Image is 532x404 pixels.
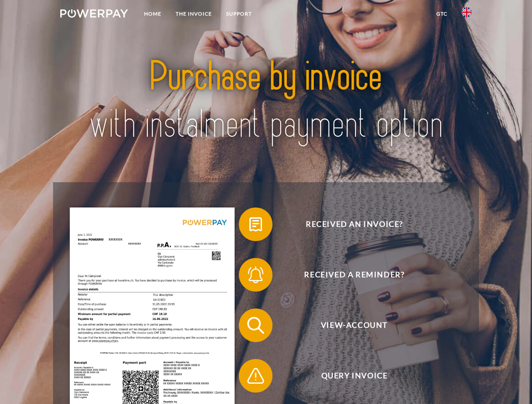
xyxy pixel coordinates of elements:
span: Received a reminder? [251,258,457,292]
button: Received a reminder? [239,258,458,292]
button: View-Account [239,308,458,342]
img: qb_bill.svg [245,214,266,235]
img: qb_warning.svg [245,365,266,386]
img: logo-powerpay-white.svg [60,9,128,18]
button: Query Invoice [239,359,458,393]
span: View-Account [251,308,457,342]
img: title-powerpay_en.svg [80,40,452,161]
img: qb_search.svg [245,315,266,336]
img: qb_bell.svg [245,264,266,285]
span: Query Invoice [251,359,457,393]
img: en [462,7,472,17]
a: THE INVOICE [168,6,219,21]
a: GTC [429,6,454,21]
span: Received an invoice? [251,207,457,241]
a: Support [219,6,259,21]
button: Received an invoice? [239,207,458,241]
a: Home [137,6,168,21]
